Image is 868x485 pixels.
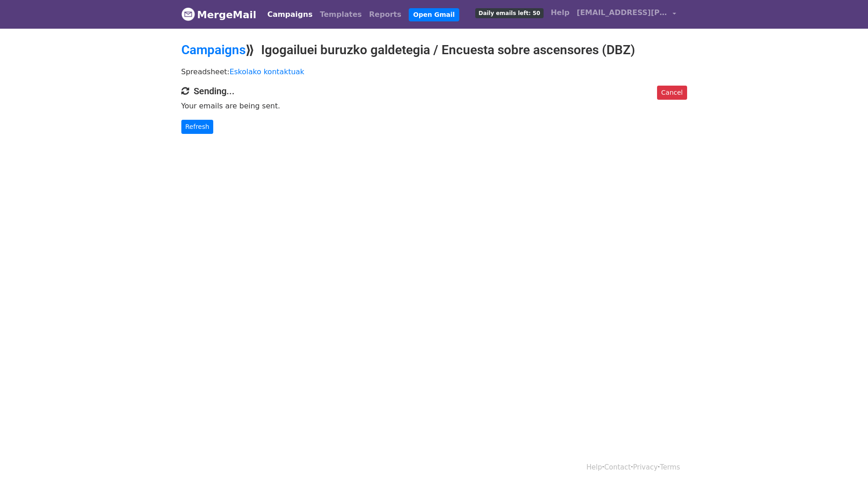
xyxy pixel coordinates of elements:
[547,4,573,22] a: Help
[472,4,547,22] a: Daily emails left: 50
[181,86,687,97] h4: Sending...
[475,8,543,18] span: Daily emails left: 50
[660,463,680,471] a: Terms
[409,8,459,21] a: Open Gmail
[633,463,657,471] a: Privacy
[586,463,602,471] a: Help
[181,42,246,57] a: Campaigns
[181,42,687,58] h2: ⟫ Igogailuei buruzko galdetegia / Encuesta sobre ascensores (DBZ)
[573,4,680,25] a: [EMAIL_ADDRESS][PERSON_NAME][DOMAIN_NAME]
[181,67,687,77] p: Spreadsheet:
[181,7,195,21] img: MergeMail logo
[604,463,631,471] a: Contact
[657,86,687,100] a: Cancel
[230,67,304,76] a: Eskolako kontaktuak
[181,120,214,134] a: Refresh
[316,5,365,24] a: Templates
[181,101,687,111] p: Your emails are being sent.
[264,5,316,24] a: Campaigns
[181,5,257,24] a: MergeMail
[365,5,405,24] a: Reports
[577,7,668,18] span: [EMAIL_ADDRESS][PERSON_NAME][DOMAIN_NAME]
